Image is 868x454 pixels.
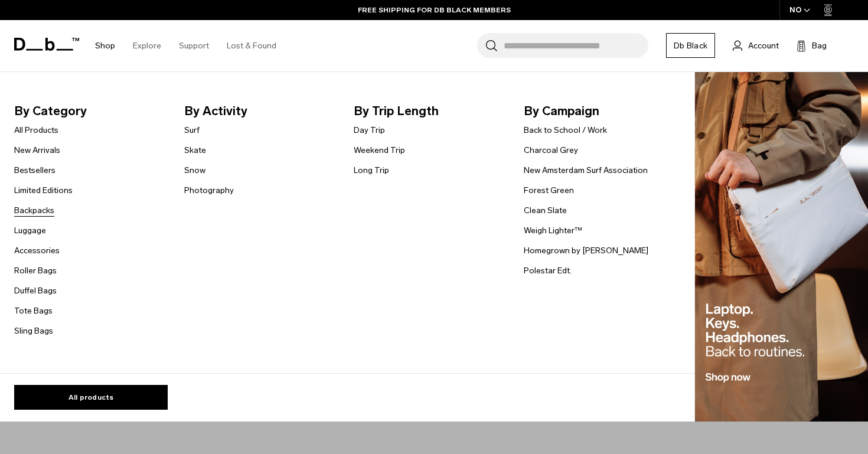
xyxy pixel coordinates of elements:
[95,25,115,67] a: Shop
[354,102,505,120] span: By Trip Length
[524,244,648,257] a: Homegrown by [PERSON_NAME]
[184,144,206,156] a: Skate
[184,184,234,197] a: Photography
[184,124,200,136] a: Surf
[358,5,511,15] a: FREE SHIPPING FOR DB BLACK MEMBERS
[14,224,46,237] a: Luggage
[14,244,60,257] a: Accessories
[666,33,715,58] a: Db Black
[184,164,205,177] a: Snow
[354,124,385,136] a: Day Trip
[14,305,53,317] a: Tote Bags
[524,224,582,237] a: Weigh Lighter™
[354,164,389,177] a: Long Trip
[14,385,168,410] a: All products
[14,144,60,156] a: New Arrivals
[14,264,57,277] a: Roller Bags
[733,38,779,53] a: Account
[14,204,54,217] a: Backpacks
[524,184,574,197] a: Forest Green
[524,204,567,217] a: Clean Slate
[524,164,648,177] a: New Amsterdam Surf Association
[133,25,161,67] a: Explore
[524,124,607,136] a: Back to School / Work
[524,144,578,156] a: Charcoal Grey
[748,40,779,52] span: Account
[812,40,827,52] span: Bag
[227,25,276,67] a: Lost & Found
[14,102,165,120] span: By Category
[797,38,827,53] button: Bag
[184,102,335,120] span: By Activity
[14,164,56,177] a: Bestsellers
[695,72,868,422] img: Db
[524,102,675,120] span: By Campaign
[14,285,57,297] a: Duffel Bags
[179,25,209,67] a: Support
[14,124,58,136] a: All Products
[354,144,405,156] a: Weekend Trip
[86,20,285,71] nav: Main Navigation
[524,264,572,277] a: Polestar Edt.
[14,184,73,197] a: Limited Editions
[14,325,53,337] a: Sling Bags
